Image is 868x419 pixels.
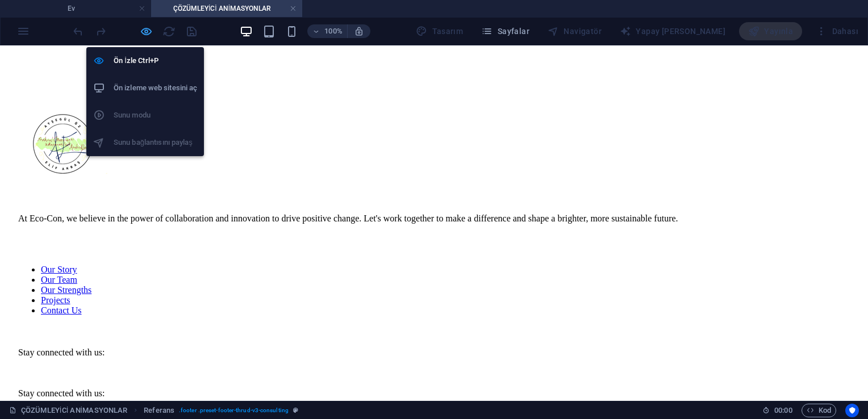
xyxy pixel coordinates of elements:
[41,219,77,229] a: Our Story
[21,404,127,417] font: ÇÖZÜMLEYİCİ ANİMASYONLAR
[151,2,302,15] h4: ÇÖZÜMLEYİCİ ANİMASYONLAR
[845,404,859,417] button: Kullanıcı merkezli
[477,22,534,40] button: Sayfalar
[762,404,792,417] h6: Oturum süresi
[498,27,529,36] font: Sayfalar
[782,406,784,414] span: :
[18,343,850,353] p: Stay connected with us:
[41,260,82,270] a: Contact Us
[774,404,792,417] span: 00 00
[293,407,298,413] i: Bu element, özelleştirilebilir bir ön ayar
[819,404,831,417] font: Kod
[114,54,197,68] h6: Ön İzle Ctrl+P
[179,404,289,417] span: . footer .preset-footer-thrud-v3-consulting
[9,404,127,417] a: Seçimi iptal etmek için tıkla. Sayfaları açmak için çift tıkla
[41,229,77,239] a: Our Team
[18,54,107,143] img: ayseguloz.com
[18,302,850,312] p: Stay connected with us:
[18,168,850,178] p: At Eco-Con, we believe in the power of collaboration and innovation to drive positive change. Let...
[144,404,174,417] span: Seçmek için tıkla. Düzenlemek için çift tıkla
[354,26,364,36] i: Yeniden boyutlandırmada yakınlaştırma düzeyini seçilen cihaza uyacak şekilde otomatik olarak ayarla.
[41,250,70,259] a: Projects
[324,24,343,38] h6: 100%
[802,404,836,417] button: Kod
[114,81,197,95] h6: Ön izleme web sitesini aç
[307,24,348,38] button: 100%
[144,404,298,417] nav: ekmek kırıntısı
[41,240,91,249] a: Our Strengths
[411,22,468,40] div: Tasarım (Ctrl+Alt+Y)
